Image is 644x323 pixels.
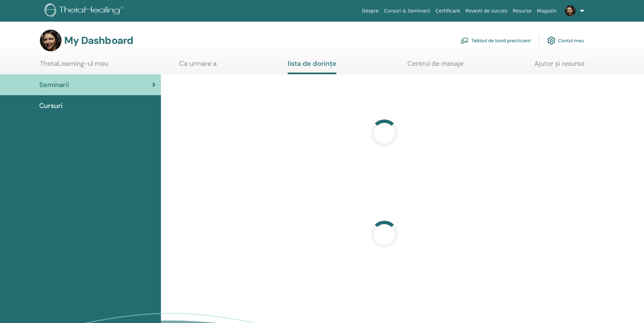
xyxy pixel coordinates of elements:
a: Resurse [510,5,534,17]
a: Tabloul de bord practicant [460,33,531,48]
img: default.jpg [40,30,62,51]
a: Contul meu [547,33,584,48]
h3: My Dashboard [64,34,133,47]
a: Ajutor și resurse [534,59,585,73]
a: Magazin [534,5,559,17]
span: Seminarii [39,80,69,90]
a: Despre [359,5,381,17]
a: Certificare [433,5,463,17]
span: Cursuri [39,101,63,111]
a: Cursuri & Seminarii [381,5,433,17]
img: default.jpg [565,5,576,16]
a: Ca urmare a [179,59,217,73]
img: logo.png [45,3,125,19]
img: cog.svg [547,35,555,46]
a: ThetaLearning-ul meu [40,59,108,73]
img: chalkboard-teacher.svg [460,37,469,44]
a: Centrul de mesaje [407,59,463,73]
a: lista de dorințe [288,59,336,74]
a: Povesti de succes [463,5,510,17]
